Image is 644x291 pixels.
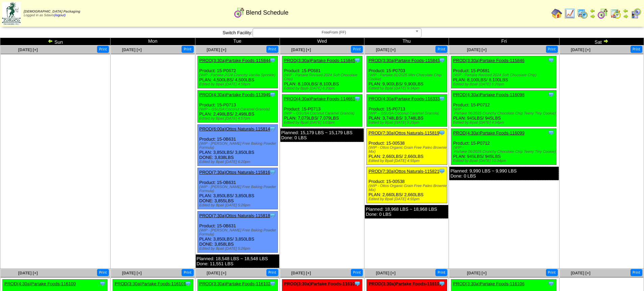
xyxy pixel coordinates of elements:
a: PROD(4:30a)Partake Foods-114661 [284,96,355,101]
img: calendarblend.gif [234,7,245,18]
img: arrowleft.gif [623,8,628,14]
a: PROD(4:30a)Partake Foods-116099 [453,130,524,136]
div: Edited by Bpali [DATE] 6:20pm [284,86,362,90]
div: Product: 15-P0703 PLAN: 9,900LBS / 9,900LBS [367,56,447,92]
div: (WIP - Ottos Organic Grain Free Paleo Brownie Mix) [368,184,447,192]
div: Edited by Bpali [DATE] 4:58pm [199,82,278,86]
img: calendarcustomer.gif [630,8,641,19]
div: Product: 15-0B631 PLAN: 3,850LBS / 3,850LBS DONE: 3,838LBS [197,125,278,166]
button: Print [182,46,193,53]
span: Logged in as Sdavis [24,10,80,17]
div: Edited by Bpali [DATE] 10:34pm [453,159,556,163]
td: Fri [449,38,559,45]
div: Product: 15-P0713 PLAN: 7,079LBS / 7,079LBS [282,95,362,127]
img: calendarprod.gif [577,8,588,19]
button: Print [266,46,278,53]
a: [DATE] [+] [122,271,142,275]
img: Tooltip [438,95,445,102]
button: Print [351,46,363,53]
a: PROD(4:30a)Partake Foods-116098 [453,92,524,97]
div: (WIP - [PERSON_NAME] Free Baking Powder Formula) [199,185,278,193]
button: Print [182,269,193,276]
a: (logout) [54,14,66,17]
td: Wed [280,38,364,45]
div: Product: 15-P0713 PLAN: 3,748LBS / 3,748LBS [367,95,447,127]
button: Print [351,269,363,276]
a: [DATE] [+] [467,271,486,275]
a: [DATE] [+] [571,271,590,275]
button: Print [435,46,447,53]
div: Product: 15-00538 PLAN: 2,660LBS / 2,660LBS [367,167,447,203]
button: Print [630,269,642,276]
a: PROD(3:30a)Partake Foods-116105 [368,281,442,286]
img: Tooltip [99,280,106,287]
td: Thu [364,38,449,45]
a: [DATE] [+] [122,47,142,52]
img: arrowleft.gif [48,38,53,44]
div: Edited by Bpali [DATE] 4:57pm [199,117,278,121]
div: Planned: 18,548 LBS ~ 18,548 LBS Done: 11,551 LBS [196,254,279,268]
button: Print [546,269,558,276]
img: Tooltip [354,95,361,102]
img: Tooltip [269,280,276,287]
a: PROD(3:30a)Partake Foods-115846 [453,58,524,63]
img: Tooltip [438,280,445,287]
a: PROD(3:30a)Partake Foods-115845 [284,58,355,63]
a: PROD(7:30a)Ottos Naturals-115821 [368,169,439,174]
div: (WIP – GSUSA Coconut Caramel Granola) [284,111,362,116]
td: Sat [559,38,644,45]
img: Tooltip [438,57,445,64]
a: [DATE] [+] [376,47,396,52]
span: [DATE] [+] [467,47,486,52]
div: (WIP – GSUSA Coconut Caramel Granola) [199,107,278,111]
a: PROD(4:30a)Partake Foods-116333 [368,96,440,101]
span: [DEMOGRAPHIC_DATA] Packaging [24,10,80,14]
button: Print [630,46,642,53]
div: Product: 15-0B631 PLAN: 3,850LBS / 3,850LBS DONE: 3,858LBS [197,211,278,253]
div: Product: 15-P0712 PLAN: 945LBS / 945LBS [451,90,556,127]
div: (WIP ‐ Partake 06/2025 Crunchy Chocolate Chip Teeny Tiny Cookie) [453,107,556,116]
img: calendarblend.gif [597,8,608,19]
div: (WIP - [PERSON_NAME] Free Baking Powder Formula) [199,142,278,150]
div: (WIP – GSUSA Coconut Caramel Granola) [368,111,447,116]
div: Edited by Bpali [DATE] 6:20pm [199,160,278,164]
a: [DATE] [+] [571,47,590,52]
div: Product: 15-0B631 PLAN: 3,850LBS / 3,850LBS DONE: 3,855LBS [197,168,278,209]
div: (WIP ‐ Partake 06/2025 Crunchy Chocolate Chip Teeny Tiny Cookie) [453,146,556,154]
div: Product: 15-P0681 PLAN: 8,100LBS / 8,100LBS [451,56,556,88]
img: Tooltip [269,125,276,132]
a: PROD(7:30a)Ottos Naturals-115819 [368,130,439,136]
a: [DATE] [+] [18,271,38,275]
div: Product: 15-00538 PLAN: 2,660LBS / 2,660LBS [367,129,447,165]
a: [DATE] [+] [291,47,311,52]
div: Planned: 9,990 LBS ~ 9,990 LBS Done: 0 LBS [449,167,558,180]
span: [DATE] [+] [376,271,396,275]
div: Edited by Bpali [DATE] 5:25pm [368,121,447,125]
div: Edited by Bpali [DATE] 5:26pm [199,247,278,251]
div: Edited by Bpali [DATE] 5:26pm [199,203,278,207]
img: arrowright.gif [603,38,609,44]
div: Edited by Bpali [DATE] 4:55pm [368,197,447,201]
span: [DATE] [+] [291,271,311,275]
img: calendarinout.gif [610,8,621,19]
a: PROD(3:30a)Partake Foods-116102 [199,281,271,286]
div: Edited by Bpali [DATE] 5:03pm [284,121,362,125]
a: [DATE] [+] [18,47,38,52]
img: Tooltip [269,212,276,219]
div: (WIP - Partake Revised 2024 Soft Chocolate Chip) [284,73,362,81]
a: PROD(3:30a)Partake Foods-116101 [115,281,186,286]
a: PROD(6:00a)Ottos Naturals-115814 [199,126,270,131]
td: Tue [195,38,280,45]
a: PROD(7:30a)Ottos Naturals-115818 [199,213,270,218]
a: [DATE] [+] [207,47,226,52]
img: Tooltip [438,168,445,174]
div: (WIP - Ottos Organic Grain Free Paleo Brownie Mix) [368,146,447,154]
